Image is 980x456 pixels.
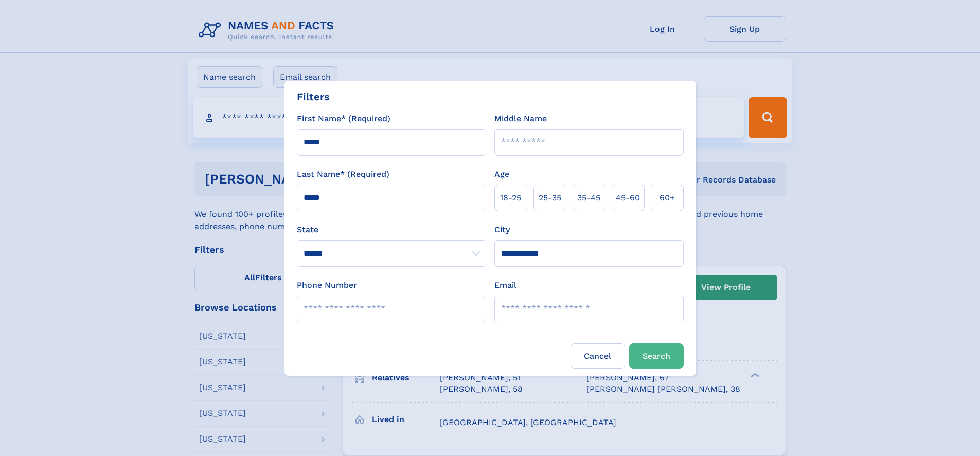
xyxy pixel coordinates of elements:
button: Search [629,343,684,369]
label: Age [494,168,509,180]
label: Phone Number [297,279,357,291]
label: Cancel [571,343,625,369]
label: First Name* (Required) [297,113,390,125]
span: 25‑35 [539,192,561,204]
label: City [494,224,510,236]
label: Middle Name [494,113,547,125]
label: Email [494,279,516,291]
label: State [297,224,486,236]
span: 18‑25 [500,192,521,204]
span: 45‑60 [616,192,640,204]
label: Last Name* (Required) [297,168,389,180]
span: 35‑45 [577,192,600,204]
div: Filters [297,89,330,104]
span: 60+ [660,192,675,204]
